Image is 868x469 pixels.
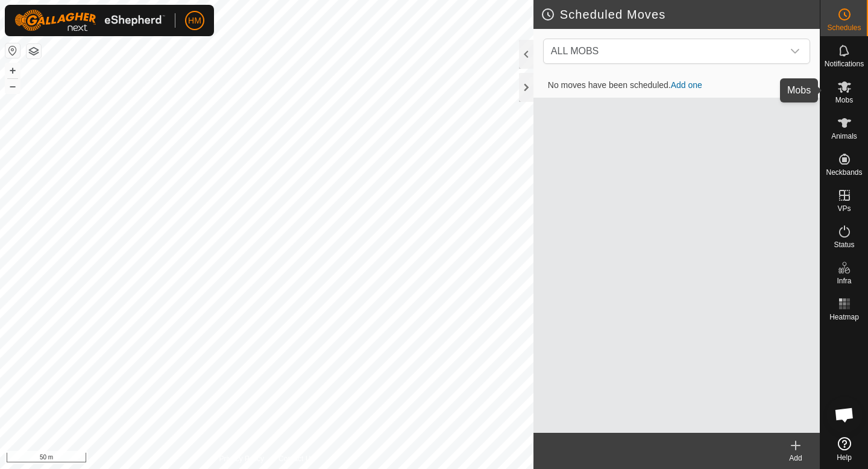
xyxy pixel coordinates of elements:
[772,453,820,464] div: Add
[278,453,314,464] a: Contact Us
[826,397,863,433] div: Open chat
[834,241,854,248] span: Status
[5,43,20,58] button: Reset Map
[837,277,851,285] span: Infra
[826,169,862,176] span: Neckbands
[783,39,807,63] div: dropdown trigger
[14,10,165,31] img: Gallagher Logo
[820,432,868,466] a: Help
[825,60,864,68] span: Notifications
[27,44,41,58] button: Map Layers
[831,133,857,140] span: Animals
[538,80,712,90] span: No moves have been scheduled.
[219,453,264,464] a: Privacy Policy
[551,46,599,56] span: ALL MOBS
[546,39,783,63] span: ALL MOBS
[671,80,702,90] a: Add one
[188,14,201,27] span: HM
[541,7,820,22] h2: Scheduled Moves
[5,79,20,93] button: –
[827,24,861,31] span: Schedules
[837,454,852,461] span: Help
[829,313,859,321] span: Heatmap
[5,63,20,78] button: +
[835,96,853,104] span: Mobs
[837,205,851,212] span: VPs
